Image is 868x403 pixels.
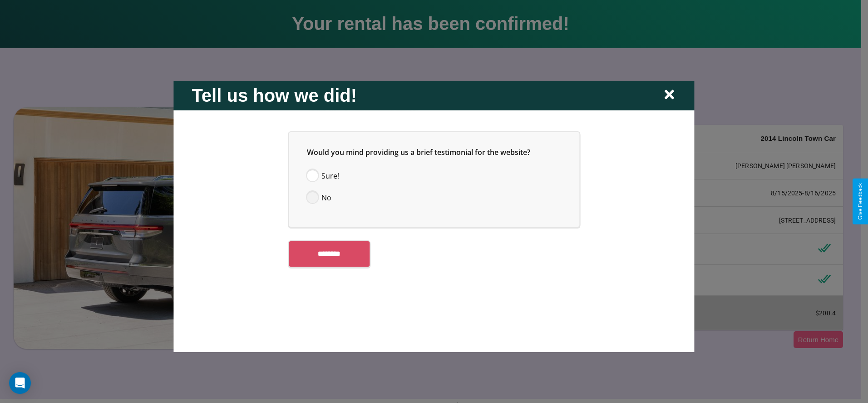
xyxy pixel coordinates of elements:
[321,170,339,181] span: Sure!
[307,147,530,157] span: Would you mind providing us a brief testimonial for the website?
[857,183,863,220] div: Give Feedback
[321,192,331,203] span: No
[192,85,357,105] h2: Tell us how we did!
[9,372,31,394] div: Open Intercom Messenger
